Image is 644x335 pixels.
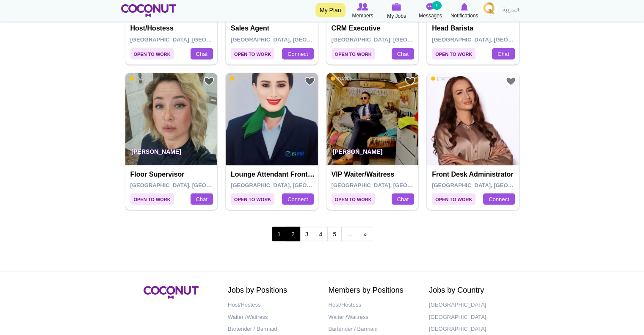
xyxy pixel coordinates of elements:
[282,48,313,60] a: Connect
[332,36,452,43] span: [GEOGRAPHIC_DATA], [GEOGRAPHIC_DATA]
[448,2,481,20] a: Notifications Notifications
[326,141,419,165] p: [PERSON_NAME]
[429,323,517,335] a: [GEOGRAPHIC_DATA]
[432,25,516,32] h4: Head Barista
[315,3,345,17] a: My Plan
[191,193,213,205] a: Chat
[282,193,313,205] a: Connect
[329,323,417,335] a: Bartender / Barmaid
[461,3,468,11] img: Notifications
[228,299,316,311] a: Host/Hostess
[432,36,553,43] span: [GEOGRAPHIC_DATA], [GEOGRAPHIC_DATA]
[414,2,448,20] a: Messages Messages 1
[429,286,517,294] h2: Jobs by Country
[130,75,150,81] span: [DATE]
[228,323,316,335] a: Bartender / Barmaid
[426,3,435,11] img: Messages
[130,25,215,32] h4: Host/Hostess
[125,141,218,165] p: [PERSON_NAME]
[352,11,373,20] span: Members
[228,286,316,294] h2: Jobs by Positions
[130,36,251,43] span: [GEOGRAPHIC_DATA], [GEOGRAPHIC_DATA]
[483,193,514,205] a: Connect
[332,193,375,205] span: Open to Work
[358,227,372,241] a: next ›
[121,4,177,17] img: Home
[329,299,417,311] a: Host/Hostess
[429,311,517,323] a: [GEOGRAPHIC_DATA]
[419,11,442,20] span: Messages
[506,76,516,86] a: Add to Favourites
[332,182,452,188] span: [GEOGRAPHIC_DATA], [GEOGRAPHIC_DATA]
[231,48,274,59] span: Open to Work
[332,25,416,32] h4: CRM Executive
[432,1,441,10] small: 1
[204,76,214,86] a: Add to Favourites
[405,76,415,86] a: Add to Favourites
[300,227,314,241] a: 3
[304,76,315,86] a: Add to Favourites
[432,170,516,178] h4: Front desk administrator
[130,182,251,188] span: [GEOGRAPHIC_DATA], [GEOGRAPHIC_DATA]
[130,170,215,178] h4: Floor Supervisor
[231,36,351,43] span: [GEOGRAPHIC_DATA], [GEOGRAPHIC_DATA]
[191,48,213,60] a: Chat
[432,182,553,188] span: [GEOGRAPHIC_DATA], [GEOGRAPHIC_DATA]
[272,227,286,241] span: 1
[130,48,174,59] span: Open to Work
[228,311,316,323] a: Waiter /Waitress
[451,11,478,20] span: Notifications
[286,227,300,241] a: 2
[231,182,351,188] span: [GEOGRAPHIC_DATA], [GEOGRAPHIC_DATA]
[357,3,368,11] img: Browse Members
[230,75,251,81] span: [DATE]
[327,227,342,241] a: 5
[130,193,174,205] span: Open to Work
[231,170,315,178] h4: Lounge attendant front of house / receptionist
[392,193,414,205] a: Chat
[144,286,199,299] img: Coconut
[392,3,401,11] img: My Jobs
[341,227,358,241] span: …
[380,2,414,20] a: My Jobs My Jobs
[387,12,406,20] span: My Jobs
[346,2,380,20] a: Browse Members Members
[498,2,523,19] a: العربية
[331,75,351,81] span: [DATE]
[392,48,414,60] a: Chat
[231,25,315,32] h4: Sales agent
[492,48,514,60] a: Chat
[314,227,328,241] a: 4
[332,170,416,178] h4: VIP Waiter/Waitress
[329,311,417,323] a: Waiter /Waitress
[231,193,274,205] span: Open to Work
[329,286,417,294] h2: Members by Positions
[332,48,375,59] span: Open to Work
[432,48,475,59] span: Open to Work
[432,193,475,205] span: Open to Work
[429,299,517,311] a: [GEOGRAPHIC_DATA]
[431,75,452,81] span: [DATE]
